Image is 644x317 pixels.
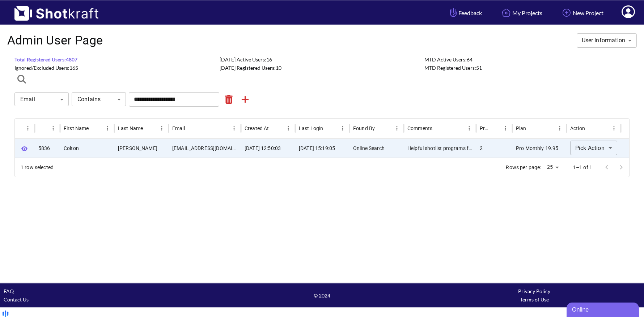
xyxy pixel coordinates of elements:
img: Add Icon [560,7,573,19]
button: Menu [609,123,619,133]
button: Menu [464,123,474,133]
iframe: chat widget [567,301,640,317]
p: Rows per page: [506,164,541,171]
div: Comments [407,125,432,131]
div: First Name [64,125,89,131]
div: Tran [114,139,169,158]
div: Projects Started [480,125,490,131]
div: Pro Monthly 19.95 [512,139,567,158]
span: [DATE] Registered Users: 10 [220,65,281,71]
div: Created At [245,125,269,131]
p: 1–1 of 1 [573,164,592,171]
img: Hand Icon [448,7,458,19]
button: Sort [144,123,154,133]
div: Plan [516,125,526,131]
button: Sort [376,123,386,133]
button: Sort [527,123,537,133]
div: ctran0080@gmail.com [169,139,241,158]
span: Total Registered Users: 4807 [14,56,77,63]
button: Menu [283,123,293,133]
span: © 2024 [216,291,428,300]
a: My Projects [495,3,548,22]
button: Sort [186,123,196,133]
button: Sort [19,123,29,133]
button: Menu [23,123,33,133]
span: Ignored/Excluded Users: 165 [14,65,78,71]
div: Online Search [349,139,404,158]
button: Menu [102,123,113,133]
div: 5836 [35,139,60,158]
span: Feedback [448,9,482,17]
button: Sort [490,123,500,133]
div: 25 [544,162,562,172]
button: Sort [90,123,100,133]
div: 2 [476,139,512,158]
button: Menu [48,123,58,133]
div: Found By [353,125,375,131]
h4: Admin User Page [7,33,103,48]
div: Helpful shotlist programs for film [404,139,476,158]
div: Colton [60,139,114,158]
button: Sort [324,123,334,133]
div: Last Name [118,125,143,131]
div: 2025-03-07 12:50:03 [241,139,295,158]
div: Action [570,125,585,131]
span: [DATE] Active Users: 16 [220,56,272,63]
div: Contains [72,92,126,106]
div: User Information [577,33,637,48]
button: View [18,143,30,154]
div: Privacy Policy [428,287,640,295]
div: Email [14,92,69,106]
span: MTD Registered Users: 51 [424,65,482,71]
div: 1 row selected [21,164,54,171]
button: Sort [270,123,280,133]
div: Email [172,125,185,131]
button: Menu [338,123,348,133]
div: Terms of Use [428,295,640,304]
img: Home Icon [500,7,512,19]
button: Menu [229,123,239,133]
a: New Project [555,3,609,22]
button: Sort [433,123,443,133]
button: Sort [39,123,49,133]
button: Menu [500,123,510,133]
div: Pick Action [570,141,617,155]
button: Menu [157,123,167,133]
button: Menu [555,123,565,133]
button: Menu [392,123,402,133]
div: 2025-10-07 15:19:05 [295,139,349,158]
span: MTD Active Users: 64 [424,56,473,63]
a: Contact Us [4,296,29,303]
a: FAQ [4,288,14,294]
div: Last Login [299,125,323,131]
